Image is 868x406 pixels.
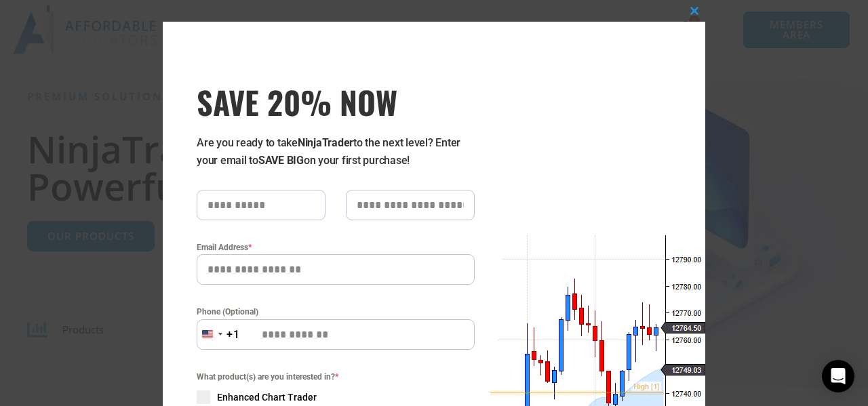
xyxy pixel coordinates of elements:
p: Are you ready to take to the next level? Enter your email to on your first purchase! [197,134,475,169]
label: Enhanced Chart Trader [197,390,475,404]
strong: SAVE BIG [258,154,304,167]
div: Open Intercom Messenger [822,360,854,392]
label: Phone (Optional) [197,305,475,319]
label: Email Address [197,241,475,254]
span: Enhanced Chart Trader [217,390,317,404]
h3: SAVE 20% NOW [197,83,475,121]
div: +1 [226,326,240,344]
strong: NinjaTrader [298,136,353,149]
span: What product(s) are you interested in? [197,370,475,384]
button: Selected country [197,319,240,350]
